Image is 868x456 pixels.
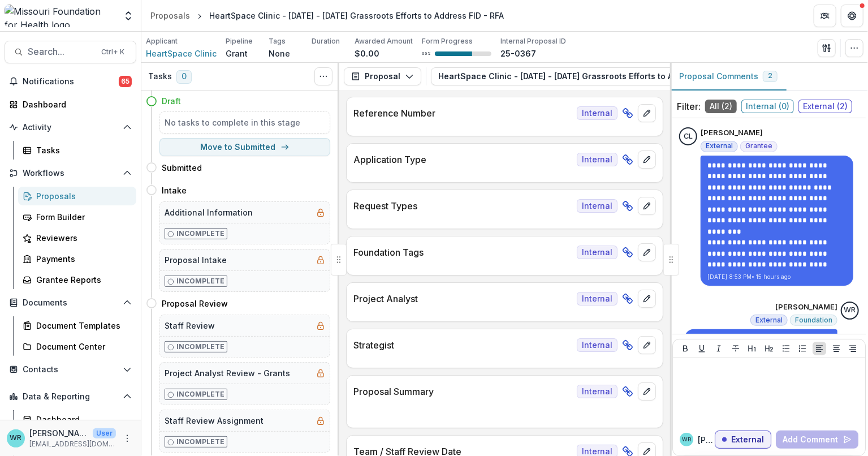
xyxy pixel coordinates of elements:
[18,410,136,429] a: Dashboard
[638,243,656,261] button: edit
[500,36,566,46] p: Internal Proposal ID
[162,95,181,107] h4: Draft
[99,46,127,58] div: Ctrl + K
[355,48,379,59] p: $0.00
[162,184,187,196] h4: Intake
[715,431,771,449] button: External
[796,342,809,355] button: Ordered List
[5,388,136,406] button: Open Data & Reporting
[776,431,858,449] button: Add Comment
[577,292,617,306] span: Internal
[638,104,656,122] button: edit
[814,5,836,27] button: Partners
[745,142,772,150] span: Grantee
[165,320,215,332] h5: Staff Review
[638,197,656,215] button: edit
[18,141,136,160] a: Tasks
[119,76,132,87] span: 65
[500,48,536,59] p: 25-0367
[422,50,430,58] p: 66 %
[148,72,172,81] h3: Tasks
[23,123,118,132] span: Activity
[679,342,692,355] button: Bold
[23,77,119,87] span: Notifications
[176,70,192,84] span: 0
[577,199,617,213] span: Internal
[698,434,715,446] p: [PERSON_NAME]
[729,342,742,355] button: Strike
[755,316,783,324] span: External
[162,298,228,309] h4: Proposal Review
[18,337,136,356] a: Document Center
[176,276,224,286] p: Incomplete
[10,435,22,442] div: Wendy Rohrbach
[165,254,227,266] h5: Proposal Intake
[176,229,224,239] p: Incomplete
[638,290,656,308] button: edit
[712,342,726,355] button: Italicize
[18,208,136,226] a: Form Builder
[577,246,617,259] span: Internal
[314,67,332,85] button: Toggle View Cancelled Tasks
[146,7,195,24] a: Proposals
[146,48,217,59] span: HeartSpace Clinic
[312,36,340,46] p: Duration
[226,36,253,46] p: Pipeline
[5,41,136,63] button: Search...
[353,106,572,120] p: Reference Number
[353,153,572,166] p: Application Type
[841,5,863,27] button: Get Help
[638,382,656,401] button: edit
[638,150,656,169] button: edit
[18,187,136,205] a: Proposals
[5,164,136,182] button: Open Workflows
[176,342,224,352] p: Incomplete
[120,5,136,27] button: Open entity switcher
[355,36,413,46] p: Awarded Amount
[36,341,127,352] div: Document Center
[23,298,118,308] span: Documents
[638,336,656,354] button: edit
[731,435,764,445] p: External
[707,273,847,281] p: [DATE] 8:53 PM • 15 hours ago
[353,385,572,398] p: Proposal Summary
[344,67,421,85] button: Proposal
[18,316,136,335] a: Document Templates
[577,385,617,398] span: Internal
[705,100,737,113] span: All ( 2 )
[677,100,701,113] p: Filter:
[165,207,253,218] h5: Additional Information
[120,432,134,445] button: More
[353,246,572,259] p: Foundation Tags
[36,232,127,244] div: Reviewers
[775,302,837,313] p: [PERSON_NAME]
[23,365,118,375] span: Contacts
[431,67,772,85] button: HeartSpace Clinic - [DATE] - [DATE] Grassroots Efforts to Address FID - RFA
[18,249,136,268] a: Payments
[36,274,127,286] div: Grantee Reports
[745,342,759,355] button: Heading 1
[165,367,290,379] h5: Project Analyst Review - Grants
[159,138,330,156] button: Move to Submitted
[165,415,264,427] h5: Staff Review Assignment
[28,46,94,57] span: Search...
[36,320,127,332] div: Document Templates
[798,100,852,113] span: External ( 2 )
[23,392,118,402] span: Data & Reporting
[577,106,617,120] span: Internal
[577,338,617,352] span: Internal
[844,307,856,314] div: Wendy Rohrbach
[36,144,127,156] div: Tasks
[29,439,116,449] p: [EMAIL_ADDRESS][DOMAIN_NAME]
[36,253,127,265] div: Payments
[93,428,116,438] p: User
[176,389,224,399] p: Incomplete
[353,292,572,306] p: Project Analyst
[695,342,709,355] button: Underline
[762,342,776,355] button: Heading 2
[706,142,733,150] span: External
[830,342,843,355] button: Align Center
[269,36,286,46] p: Tags
[18,229,136,247] a: Reviewers
[36,190,127,202] div: Proposals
